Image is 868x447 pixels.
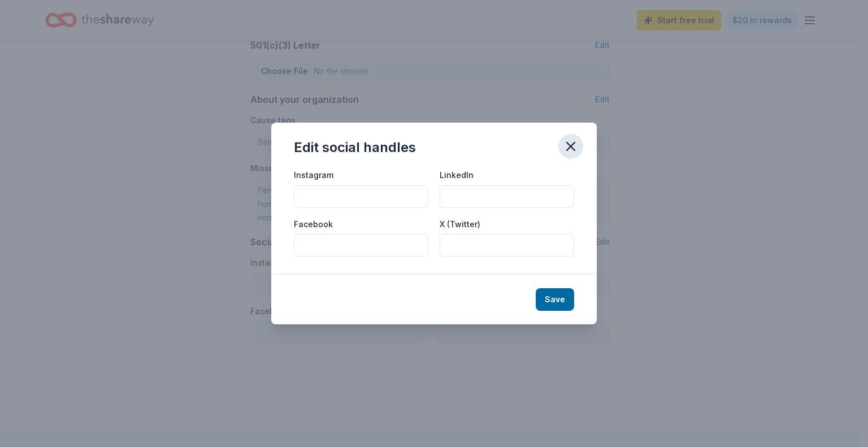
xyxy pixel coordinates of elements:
label: Instagram [294,170,333,181]
button: Save [536,288,574,311]
label: X (Twitter) [440,219,480,230]
label: LinkedIn [440,170,474,181]
div: Edit social handles [294,138,416,157]
label: Facebook [294,219,333,230]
